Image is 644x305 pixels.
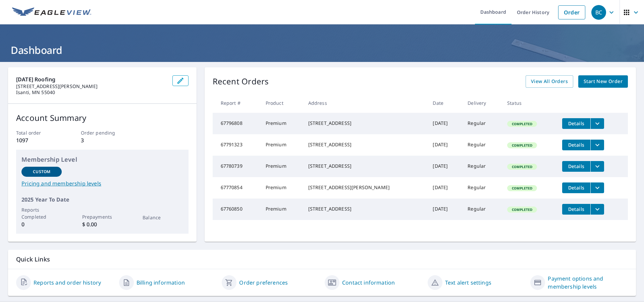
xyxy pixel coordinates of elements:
[16,112,189,124] p: Account Summary
[82,213,122,220] p: Prepayments
[34,279,101,287] a: Reports and order history
[308,120,422,127] div: [STREET_ADDRESS]
[445,279,491,287] a: Text alert settings
[562,182,590,193] button: detailsBtn-67770854
[590,140,604,150] button: filesDropdownBtn-67791323
[260,93,303,113] th: Product
[303,93,428,113] th: Address
[16,75,167,83] p: [DATE] Roofing
[566,184,586,191] span: Details
[508,164,536,169] span: Completed
[137,279,185,287] a: Billing information
[213,113,260,134] td: 67796808
[590,161,604,172] button: filesDropdownBtn-67780739
[260,177,303,199] td: Premium
[308,184,422,191] div: [STREET_ADDRESS][PERSON_NAME]
[213,75,269,88] p: Recent Orders
[213,199,260,220] td: 67760850
[502,93,557,113] th: Status
[239,279,288,287] a: Order preferences
[21,179,183,187] a: Pricing and membership levels
[427,156,462,177] td: [DATE]
[308,206,422,212] div: [STREET_ADDRESS]
[342,279,395,287] a: Contact information
[81,129,124,136] p: Order pending
[82,220,122,228] p: $ 0.00
[308,163,422,169] div: [STREET_ADDRESS]
[558,5,585,19] a: Order
[308,141,422,148] div: [STREET_ADDRESS]
[16,136,59,144] p: 1097
[260,134,303,156] td: Premium
[566,163,586,169] span: Details
[462,156,502,177] td: Regular
[462,93,502,113] th: Delivery
[590,118,604,129] button: filesDropdownBtn-67796808
[462,177,502,199] td: Regular
[12,7,91,17] img: EV Logo
[21,220,62,228] p: 0
[462,199,502,220] td: Regular
[81,136,124,144] p: 3
[590,182,604,193] button: filesDropdownBtn-67770854
[16,89,167,95] p: Isanti, MN 55040
[16,83,167,89] p: [STREET_ADDRESS][PERSON_NAME]
[548,275,628,291] a: Payment options and membership levels
[21,196,183,204] p: 2025 Year To Date
[462,134,502,156] td: Regular
[462,113,502,134] td: Regular
[566,206,586,212] span: Details
[427,93,462,113] th: Date
[562,161,590,172] button: detailsBtn-67780739
[427,134,462,156] td: [DATE]
[590,204,604,215] button: filesDropdownBtn-67760850
[143,214,183,221] p: Balance
[531,77,568,86] span: View All Orders
[566,120,586,127] span: Details
[427,199,462,220] td: [DATE]
[213,177,260,199] td: 67770854
[21,206,62,220] p: Reports Completed
[584,77,623,86] span: Start New Order
[260,113,303,134] td: Premium
[16,255,628,263] p: Quick Links
[508,143,536,148] span: Completed
[8,43,636,57] h1: Dashboard
[562,140,590,150] button: detailsBtn-67791323
[427,177,462,199] td: [DATE]
[427,113,462,134] td: [DATE]
[260,199,303,220] td: Premium
[213,93,260,113] th: Report #
[591,5,606,20] div: BC
[213,156,260,177] td: 67780739
[508,186,536,190] span: Completed
[16,129,59,136] p: Total order
[260,156,303,177] td: Premium
[562,118,590,129] button: detailsBtn-67796808
[21,155,183,164] p: Membership Level
[213,134,260,156] td: 67791323
[508,122,536,126] span: Completed
[33,169,50,175] p: Custom
[578,75,628,88] a: Start New Order
[526,75,573,88] a: View All Orders
[562,204,590,215] button: detailsBtn-67760850
[508,207,536,212] span: Completed
[566,142,586,148] span: Details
